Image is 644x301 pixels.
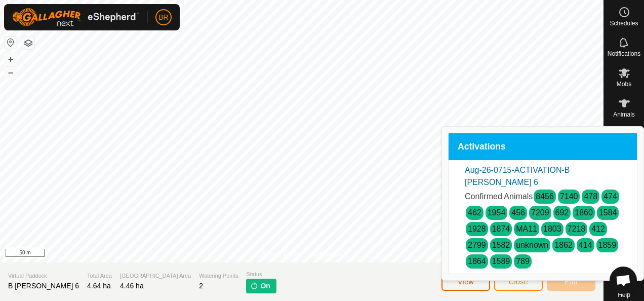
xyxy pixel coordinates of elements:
[618,292,630,298] span: Help
[617,81,631,87] span: Mobs
[492,224,510,233] a: 1874
[312,249,342,258] a: Contact Us
[610,20,638,26] span: Schedules
[568,224,586,233] a: 7218
[468,241,486,249] a: 2799
[492,241,510,249] a: 1582
[543,224,561,233] a: 1803
[492,257,510,266] a: 1589
[555,208,569,217] a: 692
[613,111,635,118] span: Animals
[441,273,490,291] button: View
[465,192,533,201] span: Confirmed Animals
[575,208,593,217] a: 1860
[468,257,486,266] a: 1864
[120,282,144,290] span: 4.46 ha
[610,267,637,294] a: Open chat
[5,53,17,65] button: +
[8,282,79,290] span: B [PERSON_NAME] 6
[250,282,258,290] img: turn-on
[547,273,595,291] button: Edit
[260,281,270,291] span: On
[554,241,573,249] a: 1862
[458,278,474,286] span: View
[579,241,592,249] a: 414
[8,272,79,280] span: Virtual Paddock
[516,241,548,249] a: unknown
[536,192,554,201] a: 8456
[599,208,617,217] a: 1584
[509,278,528,286] span: Close
[120,272,191,280] span: [GEOGRAPHIC_DATA] Area
[5,36,17,49] button: Reset Map
[246,270,276,279] span: Status
[12,8,139,26] img: Gallagher Logo
[560,192,578,201] a: 7140
[468,224,486,233] a: 1928
[468,208,481,217] a: 462
[22,37,34,49] button: Map Layers
[458,142,506,152] span: Activations
[511,208,525,217] a: 456
[158,12,168,23] span: BR
[591,224,605,233] a: 412
[598,241,617,249] a: 1859
[465,166,570,186] a: Aug-26-0715-ACTIVATION-B [PERSON_NAME] 6
[531,208,549,217] a: 7209
[603,192,617,201] a: 474
[608,51,640,57] span: Notifications
[516,224,537,233] a: MA11
[584,192,597,201] a: 478
[494,273,543,291] button: Close
[87,272,112,280] span: Total Area
[565,278,578,286] span: Edit
[87,282,111,290] span: 4.64 ha
[262,249,300,258] a: Privacy Policy
[488,208,506,217] a: 1954
[199,282,203,290] span: 2
[199,272,238,280] span: Watering Points
[516,257,530,266] a: 789
[5,66,17,79] button: –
